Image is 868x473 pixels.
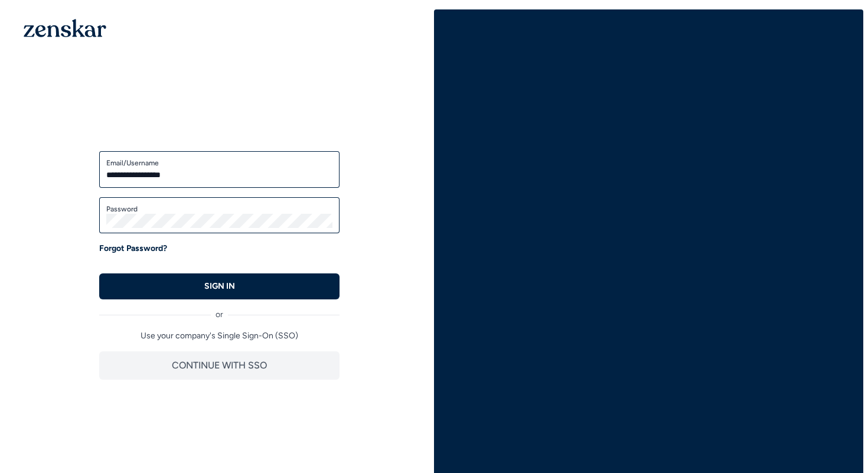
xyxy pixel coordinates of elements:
p: Use your company's Single Sign-On (SSO) [99,330,340,342]
label: Email/Username [106,158,332,168]
button: SIGN IN [99,273,340,299]
img: 1OGAJ2xQqyY4LXKgY66KYq0eOWRCkrZdAb3gUhuVAqdWPZE9SRJmCz+oDMSn4zDLXe31Ii730ItAGKgCKgCCgCikA4Av8PJUP... [24,19,106,37]
button: CONTINUE WITH SSO [99,351,340,380]
a: Forgot Password? [99,243,167,255]
label: Password [106,204,332,214]
div: or [99,299,340,321]
p: SIGN IN [204,280,235,292]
